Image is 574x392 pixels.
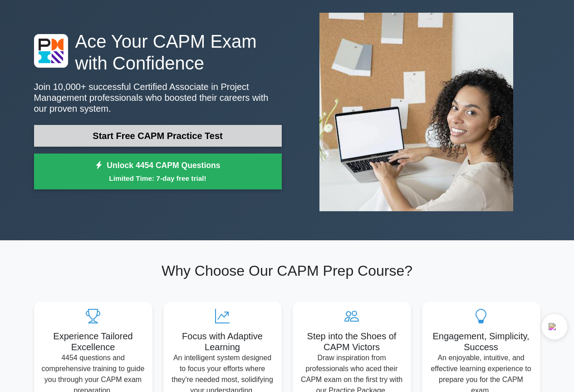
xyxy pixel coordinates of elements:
[34,30,282,74] h1: Ace Your CAPM Exam with Confidence
[171,331,275,352] h5: Focus with Adaptive Learning
[41,331,145,352] h5: Experience Tailored Excellence
[34,81,282,114] p: Join 10,000+ successful Certified Associate in Project Management professionals who boosted their...
[34,262,540,279] h2: Why Choose Our CAPM Prep Course?
[429,331,533,352] h5: Engagement, Simplicity, Success
[34,125,282,147] a: Start Free CAPM Practice Test
[34,154,282,190] a: Unlock 4454 CAPM QuestionsLimited Time: 7-day free trial!
[300,331,404,352] h5: Step into the Shoes of CAPM Victors
[45,173,270,184] small: Limited Time: 7-day free trial!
